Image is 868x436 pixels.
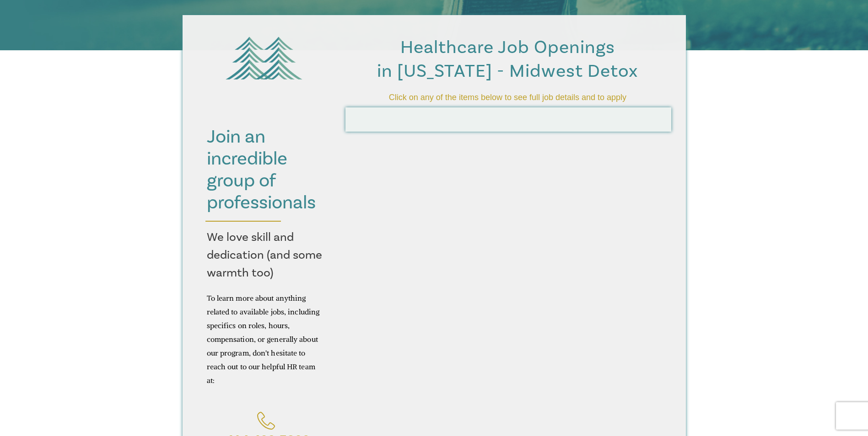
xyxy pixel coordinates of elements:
[377,36,638,83] span: Healthcare Job Openings in [US_STATE] - Midwest Detox
[221,30,307,86] img: green tree logo-01 (1)
[207,125,316,215] span: Join an incredible group of professionals
[389,93,626,102] span: Click on any of the items below to see full job details and to apply
[207,293,320,385] span: To learn more about anything related to available jobs, including specifics on roles, hours, comp...
[207,229,322,281] span: We love skill and dedication (and some warmth too)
